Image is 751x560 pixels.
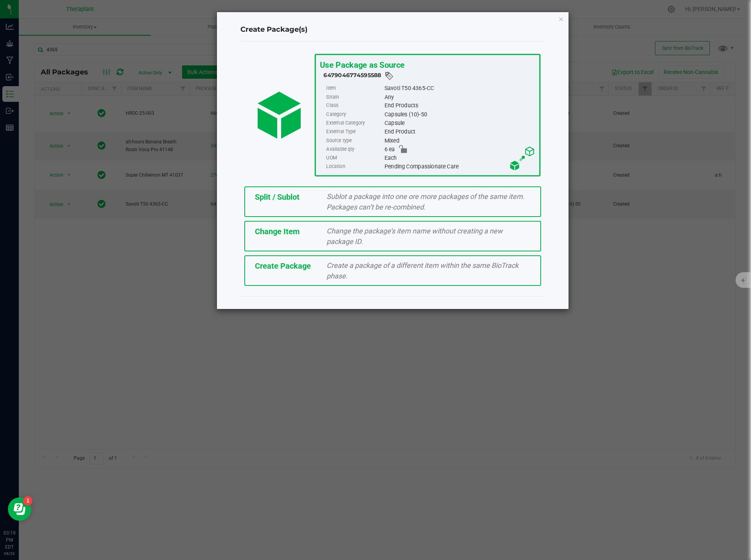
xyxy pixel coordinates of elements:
[326,136,383,145] label: Source type
[326,163,383,171] label: Location
[384,145,395,154] span: 6 ea
[384,93,535,101] div: Any
[255,261,311,271] span: Create Package
[326,84,383,92] label: Item
[384,128,535,136] div: End Product
[326,119,383,127] label: External Category
[326,145,383,154] label: Available qty
[23,496,32,506] iframe: Resource center unread badge
[327,227,503,246] span: Change the package’s item name without creating a new package ID.
[326,154,383,162] label: UOM
[323,71,535,81] div: 6479046774595588
[255,227,300,236] span: Change Item
[326,93,383,101] label: Strain
[384,154,535,162] div: Each
[327,192,525,211] span: Sublot a package into one ore more packages of the same item. Packages can’t be re-combined.
[326,110,383,119] label: Category
[384,136,535,145] div: Mixed
[384,84,535,92] div: Savoti T50 4365-CC
[326,101,383,110] label: Class
[8,497,31,521] iframe: Resource center
[326,128,383,136] label: External Type
[384,101,535,110] div: End Products
[255,192,300,202] span: Split / Sublot
[320,60,404,70] span: Use Package as Source
[240,25,545,35] h4: Create Package(s)
[384,163,535,171] div: Pending Compassionate Care
[384,119,535,127] div: Capsule
[384,110,535,119] div: Capsules (10)-50
[327,261,518,280] span: Create a package of a different item within the same BioTrack phase.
